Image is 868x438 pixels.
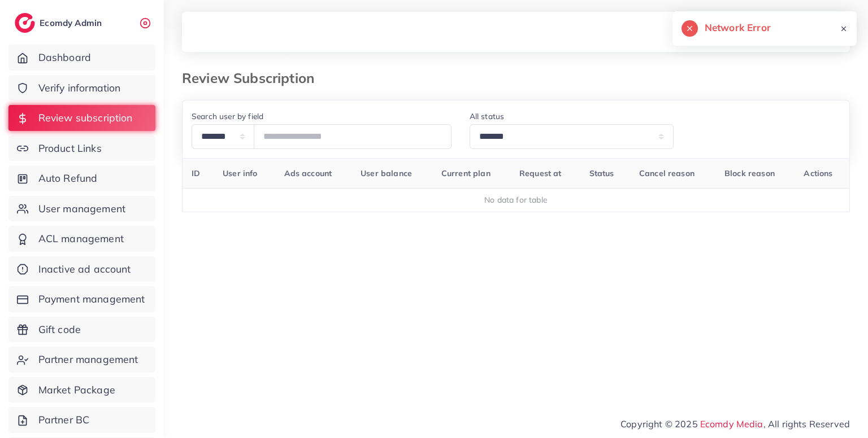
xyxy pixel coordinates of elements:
span: Block reason [724,168,775,178]
span: Current plan [441,168,491,178]
span: Actions [804,168,832,178]
span: , All rights Reserved [763,417,850,431]
span: Verify information [38,81,121,95]
span: User balance [361,168,412,178]
span: ACL management [38,231,124,246]
span: Product Links [38,141,102,156]
a: Ecomdy Media [700,418,763,430]
span: Market Package [38,383,115,397]
span: Request at [519,168,562,178]
a: Review subscription [8,105,155,131]
h3: Review Subscription [182,70,323,86]
span: User info [223,168,257,178]
span: Copyright © 2025 [620,417,850,431]
span: Payment management [38,292,145,306]
a: logoEcomdy Admin [15,13,105,33]
a: Verify information [8,75,155,101]
span: Auto Refund [38,171,98,186]
span: Gift code [38,322,81,337]
a: Partner BC [8,407,155,433]
span: ID [192,168,200,178]
h5: Network Error [705,20,771,35]
a: User management [8,196,155,222]
span: Partner management [38,352,138,367]
span: Review subscription [38,111,133,125]
a: ACL management [8,226,155,252]
label: All status [470,111,505,122]
a: Dashboard [8,45,155,71]
label: Search user by field [192,111,263,122]
a: Partner management [8,347,155,373]
a: Product Links [8,135,155,161]
a: Auto Refund [8,165,155,191]
span: User management [38,202,125,216]
div: No data for table [189,194,844,205]
a: Market Package [8,377,155,403]
img: logo [15,13,35,33]
span: Partner BC [38,413,90,427]
span: Dashboard [38,50,91,65]
h2: Ecomdy Admin [40,17,105,28]
a: Gift code [8,317,155,343]
span: Inactive ad account [38,262,131,277]
span: Ads account [284,168,332,178]
span: Cancel reason [639,168,695,178]
a: Inactive ad account [8,256,155,282]
span: Status [589,168,614,178]
a: Payment management [8,286,155,312]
